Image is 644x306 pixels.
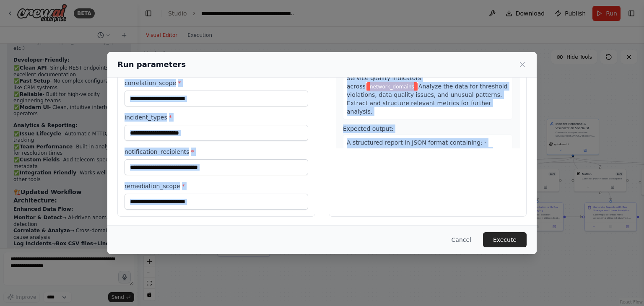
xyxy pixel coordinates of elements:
button: Execute [483,232,527,247]
button: Cancel [445,232,478,247]
label: correlation_scope [125,79,308,87]
span: Expected output: [343,125,394,132]
label: incident_types [125,113,308,122]
label: remediation_scope [125,182,308,190]
span: Variable: network_domains [366,82,418,91]
h2: Run parameters [117,59,186,70]
span: A structured report in JSON format containing: - Current network performance metrics - Identified... [347,139,509,188]
label: notification_recipients [125,148,308,156]
span: Analyze the data for threshold violations, data quality issues, and unusual patterns. Extract and... [347,83,508,115]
